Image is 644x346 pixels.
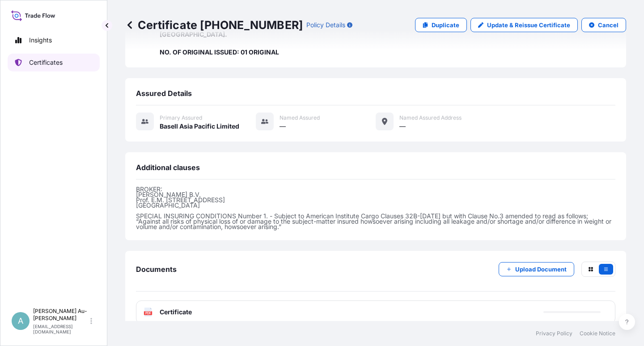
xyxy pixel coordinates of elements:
[399,114,462,121] span: Named Assured Address
[432,21,459,29] p: Duplicate
[136,187,615,229] p: BROKER: [PERSON_NAME] B.V. Prof. E.M. [STREET_ADDRESS] [GEOGRAPHIC_DATA] SPECIAL INSURING CONDITI...
[136,265,177,274] span: Documents
[29,58,63,67] p: Certificates
[33,308,89,322] p: [PERSON_NAME] Au-[PERSON_NAME]
[18,317,23,325] span: A
[499,262,574,276] button: Upload Document
[598,21,619,29] p: Cancel
[280,122,286,131] span: —
[33,324,89,334] p: [EMAIL_ADDRESS][DOMAIN_NAME]
[536,330,572,337] a: Privacy Policy
[8,31,100,49] a: Insights
[160,122,239,131] span: Basell Asia Pacific Limited
[136,89,192,98] span: Assured Details
[487,21,570,29] p: Update & Reissue Certificate
[280,114,320,121] span: Named Assured
[580,330,615,337] a: Cookie Notice
[136,163,200,172] span: Additional clauses
[160,308,192,317] span: Certificate
[581,18,626,32] button: Cancel
[8,54,100,71] a: Certificates
[29,36,52,45] p: Insights
[160,114,202,121] span: Primary assured
[306,21,345,29] p: Policy Details
[125,18,303,32] p: Certificate [PHONE_NUMBER]
[470,18,578,32] a: Update & Reissue Certificate
[415,18,467,32] a: Duplicate
[145,312,151,315] text: PDF
[515,265,567,274] p: Upload Document
[399,122,406,131] span: —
